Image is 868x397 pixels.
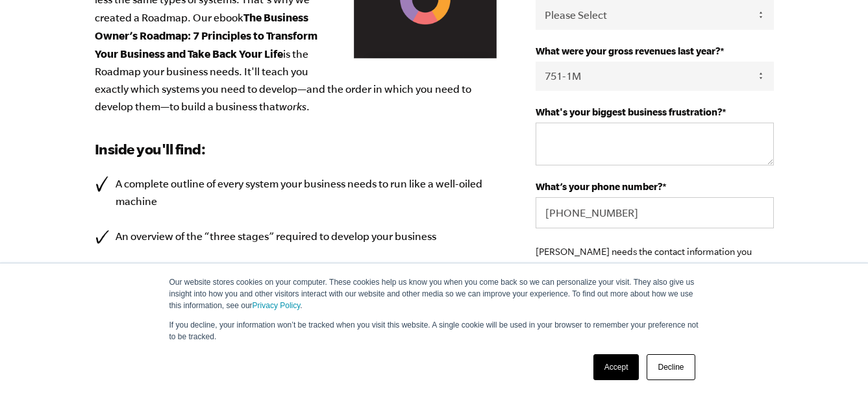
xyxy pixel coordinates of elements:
[169,276,699,311] p: Our website stores cookies on your computer. These cookies help us know you when you come back so...
[536,244,773,322] p: [PERSON_NAME] needs the contact information you provide to us to contact you about our products a...
[536,45,720,56] span: What were your gross revenues last year?
[536,106,722,117] span: What's your biggest business frustration?
[95,139,497,160] h3: Inside you'll find:
[95,228,497,245] li: An overview of the “three stages” required to develop your business
[647,354,695,380] a: Decline
[536,181,662,192] span: What’s your phone number?
[169,319,699,343] p: If you decline, your information won’t be tracked when you visit this website. A single cookie wi...
[253,301,301,310] a: Privacy Policy
[279,101,306,112] em: works
[593,354,639,380] a: Accept
[95,11,317,60] b: The Business Owner’s Roadmap: 7 Principles to Transform Your Business and Take Back Your Life
[95,175,497,210] li: A complete outline of every system your business needs to run like a well-oiled machine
